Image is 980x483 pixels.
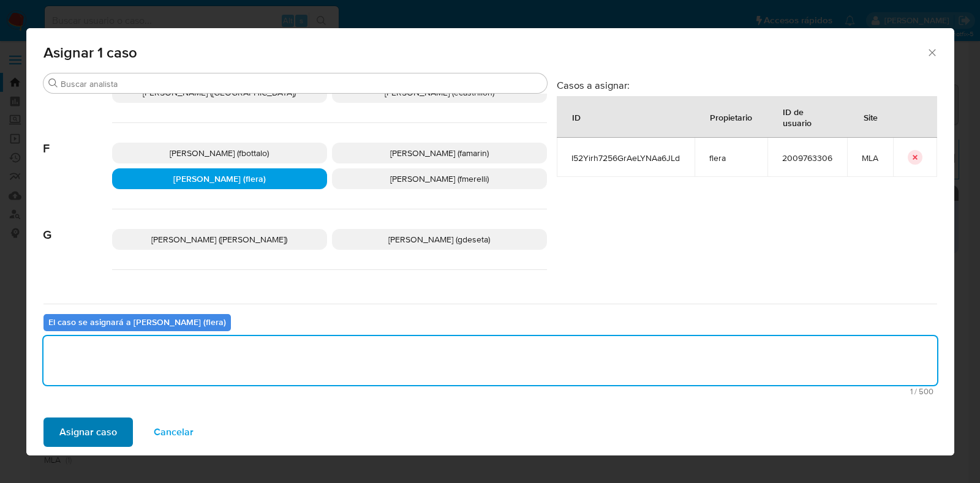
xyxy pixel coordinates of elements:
[112,229,327,250] div: [PERSON_NAME] ([PERSON_NAME])
[557,102,595,132] div: ID
[61,78,542,89] input: Buscar analista
[43,417,133,447] button: Asignar caso
[908,150,922,165] button: icon-button
[43,123,112,156] span: F
[43,45,927,60] span: Asignar 1 caso
[112,168,327,189] div: [PERSON_NAME] (flera)
[112,143,327,163] div: [PERSON_NAME] (fbottalo)
[138,417,209,447] button: Cancelar
[388,233,490,245] span: [PERSON_NAME] (gdeseta)
[782,152,832,163] span: 2009763306
[332,168,547,189] div: [PERSON_NAME] (fmerelli)
[390,173,489,185] span: [PERSON_NAME] (fmerelli)
[154,419,194,446] span: Cancelar
[768,97,846,137] div: ID de usuario
[390,147,489,159] span: [PERSON_NAME] (famarin)
[48,316,226,328] b: El caso se asignará a [PERSON_NAME] (flera)
[571,152,680,163] span: I52Yirh7256GrAeLYNAa6JLd
[43,270,112,303] span: I
[47,388,933,395] span: Máximo 500 caracteres
[26,28,954,455] div: assign-modal
[849,102,892,132] div: Site
[48,78,58,88] button: Buscar
[709,152,753,163] span: flera
[862,152,878,163] span: MLA
[926,47,937,58] button: Cerrar ventana
[332,143,547,163] div: [PERSON_NAME] (famarin)
[557,79,937,91] h3: Casos a asignar:
[43,209,112,242] span: G
[695,102,767,132] div: Propietario
[59,419,117,446] span: Asignar caso
[151,233,287,245] span: [PERSON_NAME] ([PERSON_NAME])
[173,173,266,185] span: [PERSON_NAME] (flera)
[170,147,269,159] span: [PERSON_NAME] (fbottalo)
[332,229,547,250] div: [PERSON_NAME] (gdeseta)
